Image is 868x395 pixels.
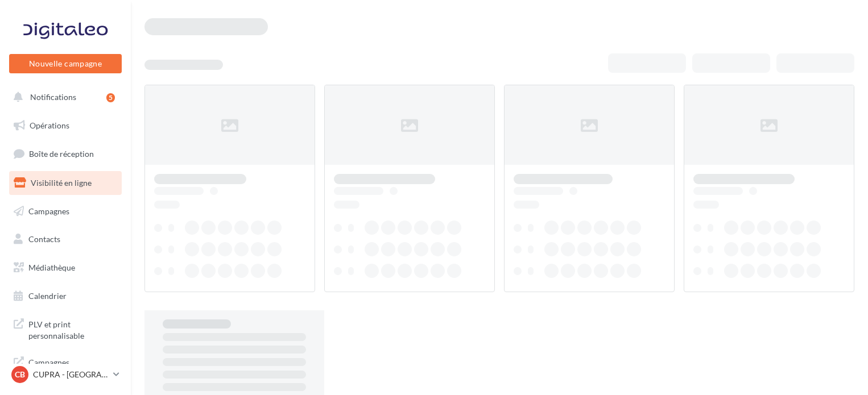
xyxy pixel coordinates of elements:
[7,256,124,280] a: Médiathèque
[33,369,109,380] p: CUPRA - [GEOGRAPHIC_DATA]
[30,120,69,130] span: Opérations
[7,284,124,308] a: Calendrier
[28,355,117,379] span: Campagnes DataOnDemand
[28,291,67,301] span: Calendrier
[9,364,122,385] a: CB CUPRA - [GEOGRAPHIC_DATA]
[7,199,124,223] a: Campagnes
[30,92,76,102] span: Notifications
[28,317,117,341] span: PLV et print personnalisable
[7,85,119,109] button: Notifications 5
[7,350,124,384] a: Campagnes DataOnDemand
[29,149,94,159] span: Boîte de réception
[28,234,60,244] span: Contacts
[7,312,124,346] a: PLV et print personnalisable
[7,142,124,166] a: Boîte de réception
[28,263,75,272] span: Médiathèque
[7,114,124,138] a: Opérations
[106,93,115,102] div: 5
[7,227,124,251] a: Contacts
[7,171,124,195] a: Visibilité en ligne
[15,369,25,380] span: CB
[28,206,69,215] span: Campagnes
[31,178,92,188] span: Visibilité en ligne
[9,54,122,73] button: Nouvelle campagne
